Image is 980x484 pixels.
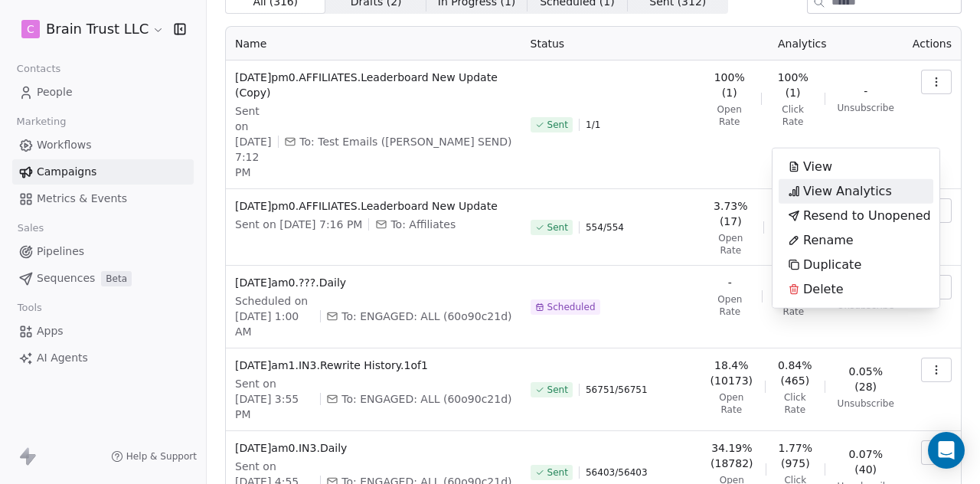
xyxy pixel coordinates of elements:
span: View [803,158,832,176]
span: Resend to Unopened [803,207,931,225]
span: Delete [803,280,844,299]
div: Suggestions [779,155,933,302]
span: Duplicate [803,256,861,274]
span: Rename [803,231,854,250]
span: View Analytics [803,182,892,201]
